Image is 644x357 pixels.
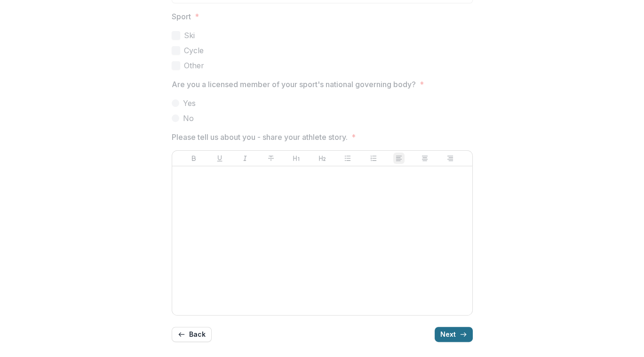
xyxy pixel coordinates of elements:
button: Bold [188,153,199,164]
button: Strike [265,153,277,164]
button: Ordered List [368,153,379,164]
p: Please tell us about you - share your athlete story. [172,131,348,143]
span: Ski [184,30,195,41]
button: Align Left [393,153,405,164]
button: Italicize [239,153,251,164]
button: Align Right [445,153,456,164]
button: Heading 2 [317,153,328,164]
button: Next [435,327,473,342]
span: No [183,113,194,124]
span: Other [184,60,204,71]
span: Yes [183,97,196,109]
p: Sport [172,11,191,22]
span: Cycle [184,45,204,56]
button: Heading 1 [291,153,302,164]
button: Back [172,327,212,342]
button: Align Center [419,153,430,164]
button: Bullet List [342,153,353,164]
button: Underline [214,153,225,164]
p: Are you a licensed member of your sport's national governing body? [172,79,416,90]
